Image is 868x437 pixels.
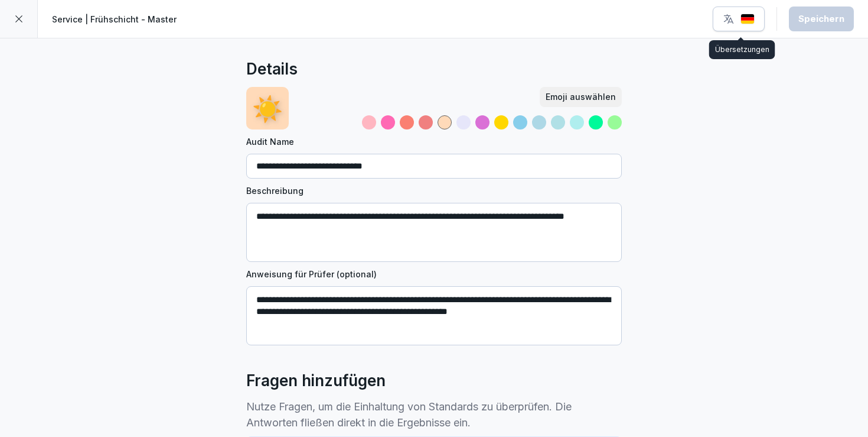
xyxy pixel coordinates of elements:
[52,13,177,25] p: Service | Frühschicht - Master
[798,12,844,25] div: Speichern
[540,87,622,107] button: Emoji auswählen
[246,399,622,430] p: Nutze Fragen, um die Einhaltung von Standards zu überprüfen. Die Antworten fließen direkt in die ...
[246,369,386,393] h2: Fragen hinzufügen
[246,135,622,148] label: Audit Name
[740,14,755,25] img: de.svg
[246,184,622,197] label: Beschreibung
[709,40,775,59] div: Übersetzungen
[789,7,854,31] button: Speichern
[252,90,283,127] p: ☀️
[546,90,616,103] div: Emoji auswählen
[246,268,622,280] label: Anweisung für Prüfer (optional)
[246,57,298,81] h2: Details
